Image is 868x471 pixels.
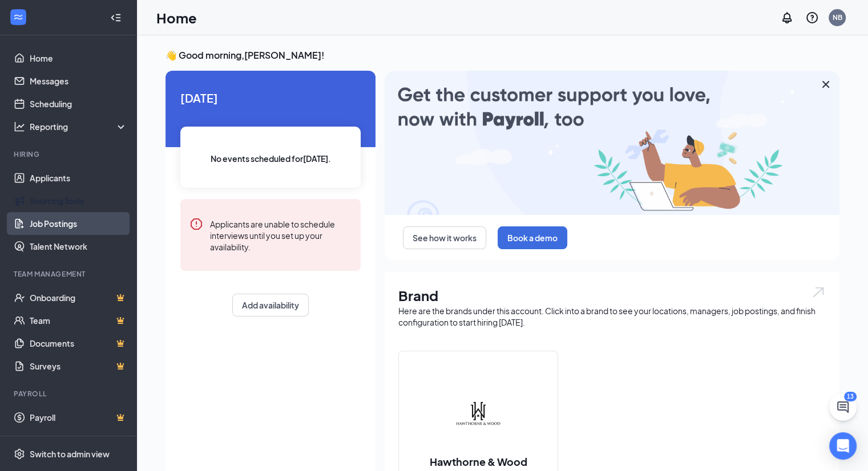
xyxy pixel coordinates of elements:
button: Book a demo [498,226,567,249]
a: Messages [30,70,127,92]
a: DocumentsCrown [30,332,127,355]
h3: 👋 Good morning, [PERSON_NAME] ! [165,49,839,62]
div: Payroll [14,389,125,399]
svg: Cross [819,78,833,91]
a: SurveysCrown [30,355,127,377]
svg: Collapse [110,12,122,23]
div: Hiring [14,149,125,159]
svg: Notifications [780,11,794,25]
button: ChatActive [829,393,857,421]
img: payroll-large.gif [385,71,839,215]
a: Applicants [30,167,127,189]
svg: WorkstreamLogo [13,11,24,23]
a: Sourcing Tools [30,189,127,212]
a: OnboardingCrown [30,286,127,309]
svg: QuestionInfo [805,11,819,25]
div: NB [833,13,842,22]
a: Scheduling [30,92,127,115]
span: No events scheduled for [DATE] . [211,152,331,165]
div: Here are the brands under this account. Click into a brand to see your locations, managers, job p... [398,305,826,328]
a: Home [30,47,127,70]
button: See how it works [403,226,486,249]
div: Reporting [30,121,128,132]
div: Team Management [14,269,125,279]
svg: Error [189,217,203,231]
a: TeamCrown [30,309,127,332]
span: [DATE] [180,89,361,107]
div: Applicants are unable to schedule interviews until you set up your availability. [210,217,352,253]
svg: Settings [14,448,25,460]
h2: Hawthorne & Wood [418,454,539,469]
a: Job Postings [30,212,127,235]
a: Talent Network [30,235,127,258]
a: PayrollCrown [30,406,127,429]
h1: Brand [398,286,826,305]
button: Add availability [232,294,309,316]
div: Open Intercom Messenger [829,432,857,460]
div: 13 [844,392,857,401]
div: Switch to admin view [30,448,110,460]
img: open.6027fd2a22e1237b5b06.svg [811,286,826,299]
svg: ChatActive [836,400,850,414]
h1: Home [156,8,197,27]
img: Hawthorne & Wood [442,377,515,450]
svg: Analysis [14,121,25,132]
